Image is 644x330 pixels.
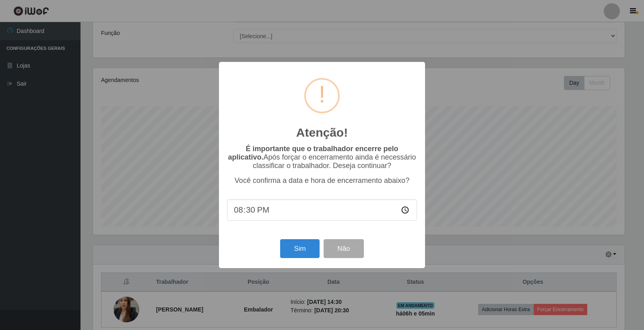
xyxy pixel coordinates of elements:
[227,176,417,185] p: Você confirma a data e hora de encerramento abaixo?
[227,145,417,170] p: Após forçar o encerramento ainda é necessário classificar o trabalhador. Deseja continuar?
[296,125,348,140] h2: Atenção!
[228,145,398,161] b: É importante que o trabalhador encerre pelo aplicativo.
[280,239,319,258] button: Sim
[324,239,363,258] button: Não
